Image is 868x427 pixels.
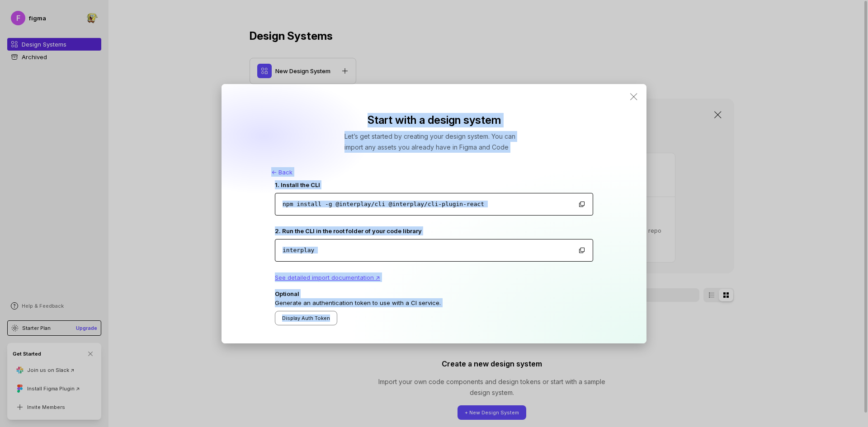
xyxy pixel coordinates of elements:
[275,298,593,307] p: Generate an authentication token to use with a CI service.
[275,274,380,281] a: See detailed import documentation ↗︎
[275,180,593,189] p: 1. Install the CLI
[275,226,593,235] p: 2. Run the CLI in the root folder of your code library
[283,201,484,207] div: npm install -g @interplay/cli @interplay/cli-plugin-react
[275,311,337,325] button: Display Auth Token
[283,247,314,253] div: interplay
[344,131,524,153] p: Let’s get started by creating your design system. You can import any assets you already have in F...
[275,289,593,298] p: Optional
[271,169,292,176] a: ← Back
[368,113,501,127] p: Start with a design system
